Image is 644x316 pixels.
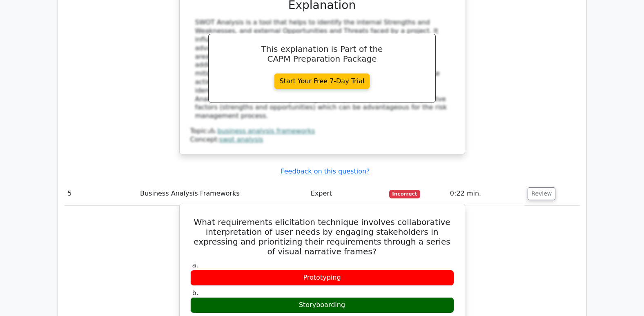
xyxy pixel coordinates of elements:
span: b. [192,289,198,297]
span: Incorrect [389,190,421,198]
div: Prototyping [190,270,454,286]
a: business analysis frameworks [217,127,315,135]
button: Review [528,187,555,200]
span: a. [192,261,198,269]
a: swot analysis [219,136,263,143]
div: Storyboarding [190,297,454,313]
h5: What requirements elicitation technique involves collaborative interpretation of user needs by en... [189,217,455,256]
div: Topic: [190,127,454,136]
td: Expert [308,182,386,205]
td: 0:22 min. [447,182,524,205]
td: Business Analysis Frameworks [137,182,308,205]
td: 5 [65,182,137,205]
a: Start Your Free 7-Day Trial [274,73,370,89]
div: Concept: [190,136,454,144]
div: SWOT Analysis is a tool that helps to identify the internal Strengths and Weaknesses, and externa... [195,18,449,120]
a: Feedback on this question? [281,167,370,175]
